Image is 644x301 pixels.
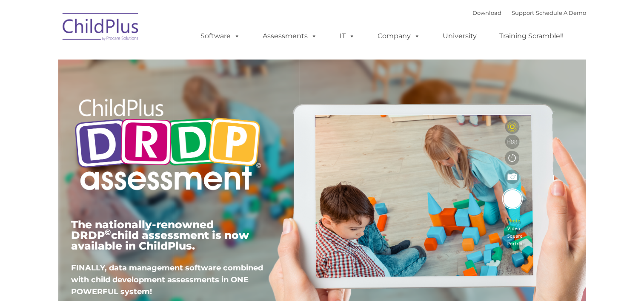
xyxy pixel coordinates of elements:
[192,28,249,45] a: Software
[71,218,249,252] span: The nationally-renowned DRDP child assessment is now available in ChildPlus.
[369,28,429,45] a: Company
[254,28,326,45] a: Assessments
[472,9,586,16] font: |
[512,9,534,16] a: Support
[71,87,264,204] img: Copyright - DRDP Logo Light
[472,9,501,16] a: Download
[491,28,572,45] a: Training Scramble!!
[105,227,111,237] sup: ©
[58,7,143,49] img: ChildPlus by Procare Solutions
[536,9,586,16] a: Schedule A Demo
[434,28,485,45] a: University
[331,28,364,45] a: IT
[71,263,263,296] span: FINALLY, data management software combined with child development assessments in ONE POWERFUL sys...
